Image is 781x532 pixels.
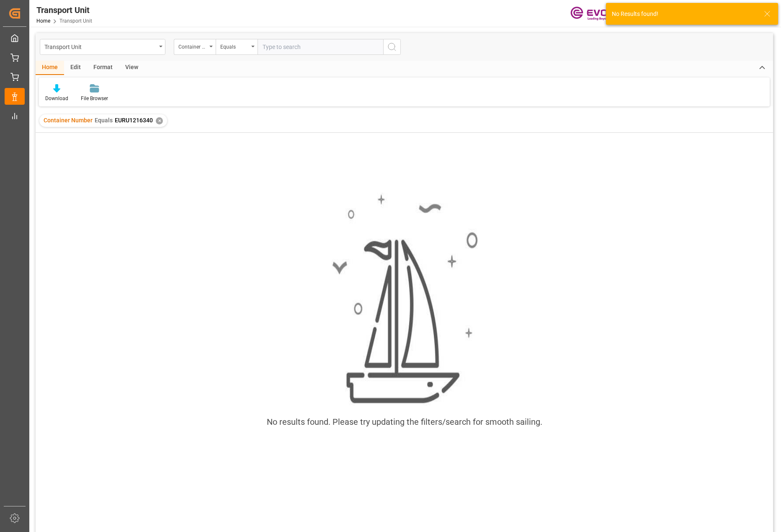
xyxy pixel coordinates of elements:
[178,41,207,51] div: Container Number
[612,10,756,18] div: No Results found!
[44,41,156,52] div: Transport Unit
[40,39,165,55] button: open menu
[36,61,64,75] div: Home
[44,117,93,124] span: Container Number
[174,39,216,55] button: open menu
[36,4,92,16] div: Transport Unit
[45,95,68,102] div: Download
[220,41,249,51] div: Equals
[156,117,163,124] div: ✕
[216,39,258,55] button: open menu
[64,61,87,75] div: Edit
[87,61,119,75] div: Format
[95,117,113,124] span: Equals
[570,6,625,21] img: Evonik-brand-mark-Deep-Purple-RGB.jpeg_1700498283.jpeg
[81,95,108,102] div: File Browser
[258,39,383,55] input: Type to search
[119,61,144,75] div: View
[331,193,478,405] img: smooth_sailing.jpeg
[115,117,153,124] span: EURU1216340
[36,18,50,24] a: Home
[383,39,401,55] button: search button
[267,416,542,428] div: No results found. Please try updating the filters/search for smooth sailing.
